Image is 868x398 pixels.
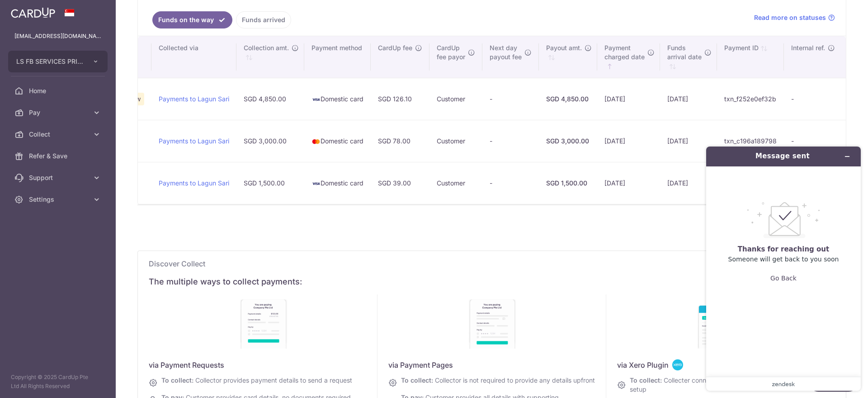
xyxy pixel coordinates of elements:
[29,86,89,95] span: Home
[244,43,289,52] span: Collection amt.
[482,78,539,120] td: -
[8,51,108,72] button: LS FB SERVICES PRIVATE LIMITED
[304,162,371,204] td: Domestic card
[604,43,645,62] span: Payment charged date
[546,137,590,146] div: SGD 3,000.00
[435,376,595,384] span: Collector is not required to provide any details upfront
[660,162,717,204] td: [DATE]
[546,95,590,104] div: SGD 4,850.00
[597,78,660,120] td: [DATE]
[539,36,597,78] th: Payout amt. : activate to sort column ascending
[784,120,846,162] td: -
[784,36,846,78] th: Internal ref.
[754,13,835,22] a: Read more on statuses
[371,162,429,204] td: SGD 39.00
[791,43,825,52] span: Internal ref.
[667,43,702,62] span: Funds arrival date
[236,162,304,204] td: SGD 1,500.00
[236,11,291,28] a: Funds arrived
[159,95,229,103] a: Payments to Lagun Sari
[149,258,835,269] p: Discover Collect
[754,13,826,22] span: Read more on statuses
[660,120,717,162] td: [DATE]
[149,360,377,370] div: via Payment Requests
[717,78,784,120] td: txn_f252e0ef32b
[236,36,304,78] th: Collection amt. : activate to sort column ascending
[429,120,482,162] td: Customer
[14,32,101,41] p: [EMAIL_ADDRESS][DOMAIN_NAME]
[29,152,89,161] span: Refer & Save
[437,43,465,62] span: CardUp fee payor
[429,36,482,78] th: CardUpfee payor
[371,120,429,162] td: SGD 78.00
[693,294,748,349] img: discover-xero-sg-b5e0f4a20565c41d343697c4b648558ec96bb2b1b9ca64f21e4d1c2465932dfb.jpg
[159,137,229,145] a: Payments to Lagun Sari
[597,162,660,204] td: [DATE]
[304,36,371,78] th: Payment method
[429,162,482,204] td: Customer
[20,6,39,14] span: Help
[311,137,321,146] img: mastercard-sm-87a3fd1e0bddd137fecb07648320f44c262e2538e7db6024463105ddbc961eb2.png
[195,376,352,384] span: Collector provides payment details to send a request
[236,120,304,162] td: SGD 3,000.00
[401,376,433,384] span: To collect:
[11,7,55,18] img: CardUp
[617,360,835,370] div: via Xero Plugin
[311,179,321,188] img: visa-sm-192604c4577d2d35970c8ed26b86981c2741ebd56154ab54ad91a526f0f24972.png
[630,376,662,384] span: To collect:
[159,179,229,187] a: Payments to Lagun Sari
[304,120,371,162] td: Domestic card
[717,120,784,162] td: txn_c196a189798
[388,360,606,370] div: via Payment Pages
[482,162,539,204] td: -
[597,36,660,78] th: Paymentcharged date : activate to sort column ascending
[672,359,683,370] img: <span class="translation_missing" title="translation missing: en.collect_dashboard.discover.cards...
[546,43,582,52] span: Payout amt.
[717,36,784,78] th: Payment ID: activate to sort column ascending
[660,36,717,78] th: Fundsarrival date : activate to sort column ascending
[784,78,846,120] td: -
[29,108,89,117] span: Pay
[660,78,717,120] td: [DATE]
[546,179,590,188] div: SGD 1,500.00
[371,78,429,120] td: SGD 126.10
[597,120,660,162] td: [DATE]
[29,173,89,182] span: Support
[490,43,522,62] span: Next day payout fee
[429,78,482,120] td: Customer
[236,78,304,120] td: SGD 4,850.00
[149,258,824,269] span: Discover Collect
[152,11,232,28] a: Funds on the way
[699,139,868,398] iframe: Find more information here
[161,376,193,384] span: To collect:
[482,36,539,78] th: Next daypayout fee
[149,276,835,287] div: The multiple ways to collect payments:
[371,36,429,78] th: CardUp fee
[236,294,290,349] img: discover-payment-requests-886a7fde0c649710a92187107502557eb2ad8374a8eb2e525e76f9e186b9ffba.jpg
[151,36,236,78] th: Collected via
[29,195,89,204] span: Settings
[378,43,412,52] span: CardUp fee
[482,120,539,162] td: -
[304,78,371,120] td: Domestic card
[29,130,89,139] span: Collect
[16,57,83,66] span: LS FB SERVICES PRIVATE LIMITED
[311,95,321,104] img: visa-sm-192604c4577d2d35970c8ed26b86981c2741ebd56154ab54ad91a526f0f24972.png
[465,294,519,349] img: discover-payment-pages-940d318898c69d434d935dddd9c2ffb4de86cb20fe041a80db9227a4a91428ac.jpg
